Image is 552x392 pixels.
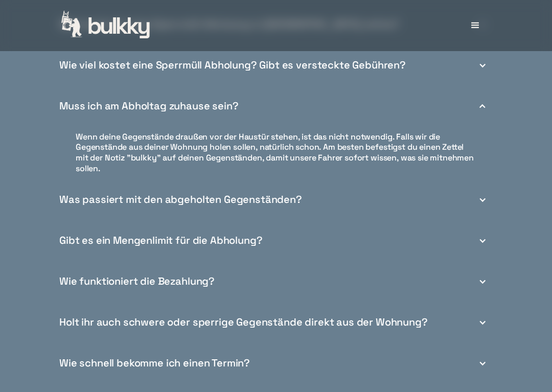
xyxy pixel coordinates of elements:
[55,86,497,127] div: Muss ich am Abholtag zuhause sein?
[59,60,406,71] div: Wie viel kostet eine Sperrmüll Abholung? Gibt es versteckte Gebühren?
[55,302,497,343] div: Holt ihr auch schwere oder sperrige Gegenstände direkt aus der Wohnung?
[55,179,497,220] div: Was passiert mit den abgeholten Gegenständen?
[55,45,497,86] div: Wie viel kostet eine Sperrmüll Abholung? Gibt es versteckte Gebühren?
[59,194,302,205] div: Was passiert mit den abgeholten Gegenständen?
[65,127,487,179] a: Wenn deine Gegenstände draußen vor der Haustür stehen, ist das nicht notwendig. Falls wir die Geg...
[59,276,215,287] div: Wie funktioniert die Bezahlung?
[61,11,151,40] a: home
[59,101,239,111] div: Muss ich am Abholtag zuhause sein?
[55,220,497,261] div: Gibt es ein Mengenlimit für die Abholung?
[55,261,497,302] div: Wie funktioniert die Bezahlung?
[59,358,250,368] div: Wie schnell bekomme ich einen Termin?
[59,317,428,328] div: Holt ihr auch schwere oder sperrige Gegenstände direkt aus der Wohnung?
[55,343,497,384] div: Wie schnell bekomme ich einen Termin?
[59,235,262,246] div: Gibt es ein Mengenlimit für die Abholung?
[55,127,497,179] nav: Muss ich am Abholtag zuhause sein?
[460,10,491,41] div: menu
